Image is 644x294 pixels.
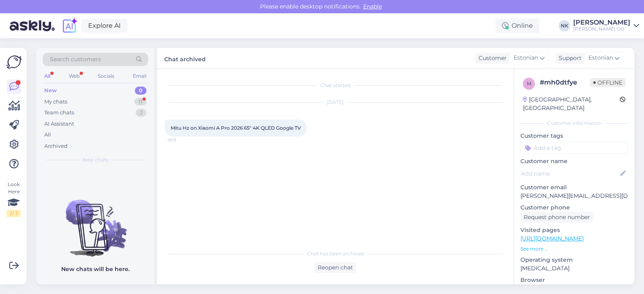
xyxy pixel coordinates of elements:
[520,192,628,200] p: [PERSON_NAME][EMAIL_ADDRESS][DOMAIN_NAME]
[6,210,21,217] div: 2 / 3
[523,95,620,112] div: [GEOGRAPHIC_DATA], [GEOGRAPHIC_DATA]
[521,169,619,178] input: Add name
[61,17,78,34] img: explore-ai
[6,181,21,217] div: Look Here
[573,19,639,32] a: [PERSON_NAME][PERSON_NAME] OÜ
[520,132,628,140] p: Customer tags
[520,226,628,234] p: Visited pages
[61,265,130,273] p: New chats will be here.
[520,276,628,284] p: Browser
[520,264,628,273] p: [MEDICAL_DATA]
[44,98,67,106] div: My chats
[520,120,628,127] div: Customer information
[83,156,108,164] span: New chats
[134,98,147,106] div: 11
[520,256,628,264] p: Operating system
[131,71,148,81] div: Email
[520,245,628,253] p: See more ...
[164,53,206,64] label: Chat archived
[50,55,101,64] span: Search customers
[307,250,364,257] span: Chat has been archived
[514,54,538,62] span: Estonian
[520,183,628,192] p: Customer email
[361,3,384,10] span: Enable
[588,54,613,62] span: Estonian
[573,19,630,26] div: [PERSON_NAME]
[475,54,507,62] div: Customer
[167,137,198,143] span: 18:15
[520,235,584,242] a: [URL][DOMAIN_NAME]
[520,212,593,223] div: Request phone number
[555,54,582,62] div: Support
[6,54,22,70] img: Askly Logo
[495,19,539,33] div: Online
[44,131,51,139] div: All
[44,142,68,150] div: Archived
[81,19,128,33] a: Explore AI
[540,78,590,87] div: # mh0dtfye
[520,142,628,154] input: Add a tag
[165,99,506,106] div: [DATE]
[527,81,531,87] span: m
[96,71,116,81] div: Socials
[573,26,630,32] div: [PERSON_NAME] OÜ
[314,262,356,273] div: Reopen chat
[520,157,628,166] p: Customer name
[67,71,81,81] div: Web
[36,185,155,258] img: No chats
[171,125,301,131] span: Mitu Hz on Xiaomi A Pro 2026 65" 4K QLED Google TV
[559,20,570,31] div: NK
[135,87,147,95] div: 0
[44,120,74,128] div: AI Assistant
[44,109,74,117] div: Team chats
[44,87,57,95] div: New
[520,203,628,212] p: Customer phone
[590,78,625,87] span: Offline
[43,71,52,81] div: All
[165,82,506,89] div: Chat started
[136,109,147,117] div: 2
